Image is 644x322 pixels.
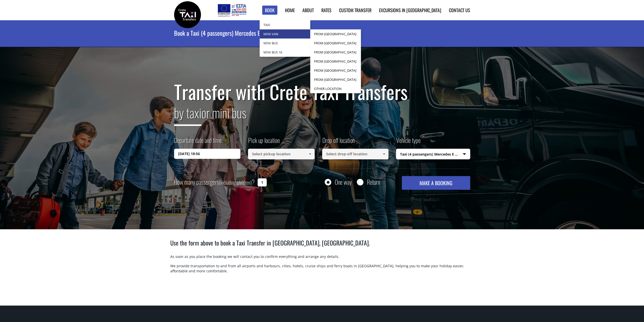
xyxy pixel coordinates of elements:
a: Mini Bus 16 [260,48,310,57]
button: MAKE A BOOKING [402,176,470,190]
a: About [302,7,314,13]
a: Show All Items [380,149,388,159]
a: Mini Van transfers from Heraklion Airport [310,48,361,57]
a: Crete Taxi Transfers | Book a taxi transfer in Crete | Crete Taxi Transfers [174,11,201,17]
a: Mini Van transfers from Chania Airport [310,29,361,39]
h2: Use the form above to book a Taxi Transfer in [GEOGRAPHIC_DATA], [GEOGRAPHIC_DATA]. [170,238,474,254]
span: by taxi [174,103,201,126]
label: Pick up location [248,136,280,149]
a: Home [285,7,295,13]
label: Return [367,179,380,185]
img: Crete Taxi Transfers | Book a taxi transfer in Crete | Crete Taxi Transfers [174,1,201,28]
a: Book [262,6,277,15]
a: Mini Van transfers from Rethymnon City [310,75,361,84]
h1: Book a Taxi (4 passengers) Mercedes E Class [174,20,470,46]
label: One way [335,179,352,185]
a: Taxi [260,20,310,29]
h2: or mini bus [174,102,470,130]
a: Custom Transfer [339,7,371,13]
a: Show All Items [306,149,314,159]
label: Drop off location [322,136,355,149]
input: Select drop-off location [322,149,389,159]
a: Mini Van transfers from Heraklion Port [310,66,361,75]
small: (including children) [219,179,252,186]
input: Select pickup location [248,149,315,159]
img: e-bannersEUERDF180X90.jpg [217,3,247,18]
label: How many passengers ? [174,176,255,188]
label: Vehicle type [396,136,421,149]
a: Excursions in [GEOGRAPHIC_DATA] [379,7,441,13]
a: Contact us [449,7,470,13]
a: Mini Van transfers from Heraklion City [310,57,361,66]
a: Mini Bus [260,39,310,48]
a: other Location [310,84,361,93]
a: Mini Van [260,29,310,39]
p: As soon as you place the booking we will contact you to confirm everything and arrange any details. [170,254,474,263]
h1: Transfer with Crete Taxi Transfers [174,81,470,102]
span: Taxi (4 passengers) Mercedes E Class [396,149,470,160]
p: We provide transportation to and from all airports and harbours, cities, hotels, cruise ships and... [170,263,474,278]
a: Mini Van transfers from Chania City [310,39,361,48]
a: Rates [321,7,331,13]
label: Departure date and time [174,136,222,149]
